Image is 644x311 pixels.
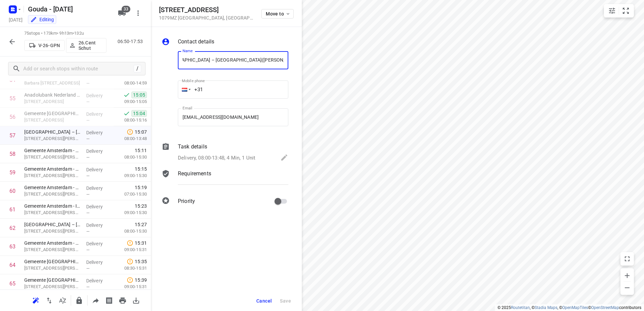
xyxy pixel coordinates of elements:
[114,172,147,179] p: 09:00-15:30
[6,16,25,24] h5: Project date
[280,153,288,162] svg: Edit
[135,147,147,154] span: 15:11
[86,203,111,210] p: Delivery
[114,154,147,161] p: 08:00-15:30
[9,225,15,231] div: 62
[562,305,588,310] a: OpenMapTiles
[24,184,81,191] p: Gemeente Amsterdam - Onderzoek en Statistiek(Ronald Bangma)
[135,129,147,135] span: 15:07
[25,4,112,14] h5: Gouda - [DATE]
[30,16,54,23] div: You are currently in edit mode.
[135,203,147,209] span: 15:23
[135,258,147,265] span: 15:35
[261,9,294,19] button: Move to
[178,80,288,99] input: 1 (702) 123-4567
[24,172,81,179] p: President Kennedylaan 923, Amsterdam
[86,192,90,197] span: —
[86,173,90,178] span: —
[86,99,90,104] span: —
[24,228,81,235] p: President Kennedylaan 923, Amsterdam
[86,277,111,284] p: Delivery
[127,240,133,246] svg: Late
[604,4,634,18] div: small contained button group
[497,305,641,310] li: © 2025 , © , © © contributors
[9,132,15,139] div: 57
[115,6,129,20] button: 33
[73,31,74,36] span: •
[78,40,103,51] p: 26.Cent Schut
[24,154,81,161] p: President Kennedylaan 923, Amsterdam
[86,229,90,234] span: —
[9,280,15,287] div: 65
[9,169,15,176] div: 59
[9,243,15,250] div: 63
[114,246,147,253] p: 09:00-15:31
[511,305,530,310] a: Routetitan
[86,259,111,266] p: Delivery
[102,297,116,303] span: Print shipping labels
[9,188,15,194] div: 60
[114,265,147,272] p: 08:30-15:31
[162,170,288,190] div: Requirements
[86,166,111,173] p: Delivery
[178,197,195,205] p: Priority
[114,117,147,124] p: 08:00-15:16
[86,129,111,136] p: Delivery
[24,203,81,209] p: Gemeente Amsterdam - IKV - President Kennedylaan 923(Martin Hong)
[116,297,129,303] span: Print route
[178,154,255,162] p: Delivery, 08:00-13:48, 4 Min, 1 Unit
[256,298,272,304] span: Cancel
[254,295,275,307] button: Cancel
[178,170,211,178] p: Requirements
[127,277,133,283] svg: Late
[127,129,133,135] svg: Late
[114,228,147,235] p: 08:00-15:30
[9,206,15,213] div: 61
[38,43,60,48] p: V-26-GPN
[24,209,81,216] p: President Kennedylaan 923, Amsterdam
[23,64,134,74] input: Add or search stops within route
[86,266,90,271] span: —
[86,240,111,247] p: Delivery
[114,283,147,290] p: 09:00-15:31
[131,92,147,98] span: 15:05
[24,92,81,98] p: Anadolubank Nederland N.V.(Tugce Erbas)
[162,38,288,47] div: Contact details
[162,143,288,163] div: Task detailsDelivery, 08:00-13:48, 4 Min, 1 Unit
[89,297,102,303] span: Share route
[135,221,147,228] span: 15:27
[178,143,207,151] p: Task details
[24,110,81,117] p: Gemeente Amsterdam - Stadsloket Zuid(Lesley Barendse)
[129,297,143,303] span: Download route
[159,6,253,14] h5: [STREET_ADDRESS]
[24,117,81,124] p: [STREET_ADDRESS]
[86,81,90,86] span: —
[24,129,81,135] p: Gemeente Amsterdam – Stadsdeel zuid(Anne de Swart)
[122,6,130,12] span: 33
[178,38,214,46] p: Contact details
[86,148,111,154] p: Delivery
[24,30,106,37] p: 75 stops • 173km • 9h13m
[24,221,81,228] p: Gemeente Amsterdam – Stadsdeel zuid(Anne de Swart)
[29,297,42,303] span: Reoptimize route
[66,38,106,53] button: 26.Cent Schut
[86,111,111,117] p: Delivery
[24,147,81,154] p: Gemeente Amsterdam - Handhaving W&I - President Kennedylaan(Chantal van Duiven)
[24,283,81,290] p: President Kennedylaan 923, Amsterdam
[86,92,111,99] p: Delivery
[118,38,146,45] p: 06:50-17:53
[24,240,81,246] p: Gemeente Amsterdam - Team NWZ 5(Kim Oussoren)
[114,135,147,142] p: 08:00-13:48
[266,11,291,16] span: Move to
[114,98,147,105] p: 09:00-15:05
[86,155,90,160] span: —
[56,297,69,303] span: Sort by time window
[135,184,147,191] span: 15:19
[24,80,81,87] p: Barbara Strozzilaan 374, Amsterdam
[86,185,111,192] p: Delivery
[24,246,81,253] p: President Kennedylaan 923, Amsterdam
[24,265,81,272] p: President Kennedylaan 923, Amsterdam
[42,297,56,303] span: Reverse route
[9,151,15,157] div: 58
[182,79,205,83] label: Mobile phone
